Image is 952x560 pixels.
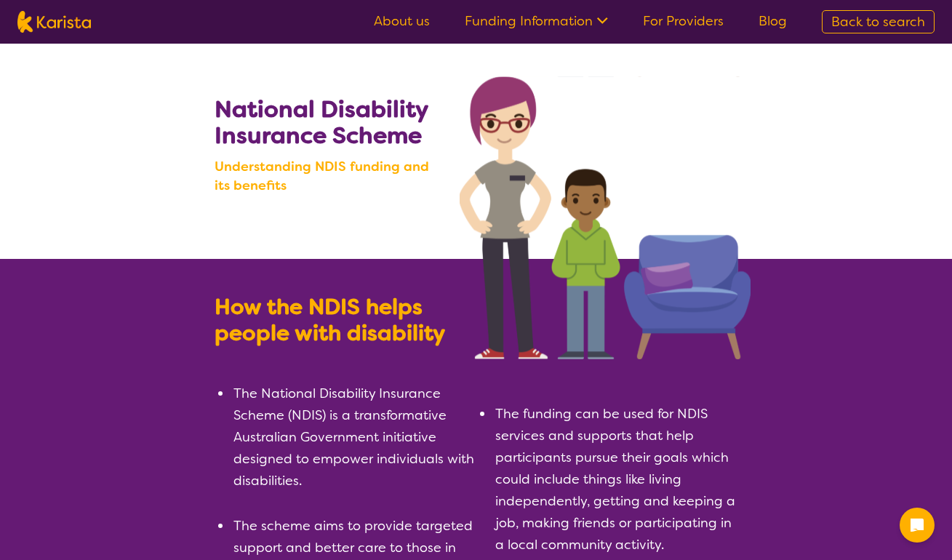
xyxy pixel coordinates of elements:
b: Understanding NDIS funding and its benefits [215,157,447,195]
span: Back to search [831,13,925,31]
a: Blog [759,12,787,30]
a: For Providers [643,12,724,30]
img: Search NDIS services with Karista [460,76,751,359]
li: The National Disability Insurance Scheme (NDIS) is a transformative Australian Government initiat... [232,383,476,492]
a: Funding Information [465,12,608,30]
a: Back to search [822,10,935,33]
li: The funding can be used for NDIS services and supports that help participants pursue their goals ... [494,403,738,556]
img: Karista logo [17,11,91,33]
b: National Disability Insurance Scheme [215,94,428,151]
a: About us [374,12,430,30]
b: How the NDIS helps people with disability [215,292,445,348]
